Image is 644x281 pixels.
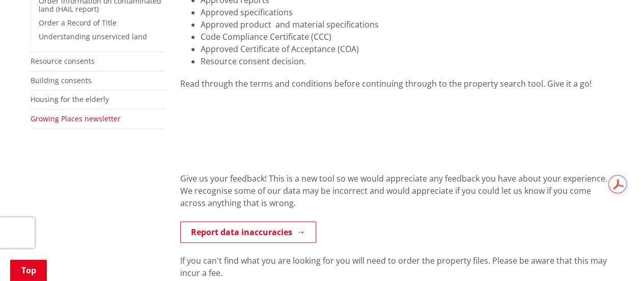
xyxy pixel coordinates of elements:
[597,238,634,275] iframe: Messenger Launcher
[201,43,614,55] li: Approved Certificate of Acceptance (COA)
[201,55,614,67] li: Resource consent decision.
[180,78,614,90] div: Read through the terms and conditions before continuing through to the property search tool. Give...
[31,75,92,85] a: Building consents
[31,94,109,104] a: Housing for the elderly
[39,32,147,41] a: Understanding unserviced land
[180,172,614,221] div: Give us your feedback! This is a new tool so we would appreciate any feedback you have about your...
[201,31,614,43] li: Code Compliance Certificate (CCC)
[180,221,316,243] a: Report data inaccuracies
[10,260,47,281] a: Top
[180,254,614,279] p: If you can't find what you are looking for you will need to order the property files. Please be a...
[31,114,121,123] a: Growing Places newsletter
[201,6,614,18] li: Approved specifications
[31,56,95,66] a: Resource consents
[39,18,117,28] a: Order a Record of Title
[201,18,614,31] li: Approved product and material specifications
